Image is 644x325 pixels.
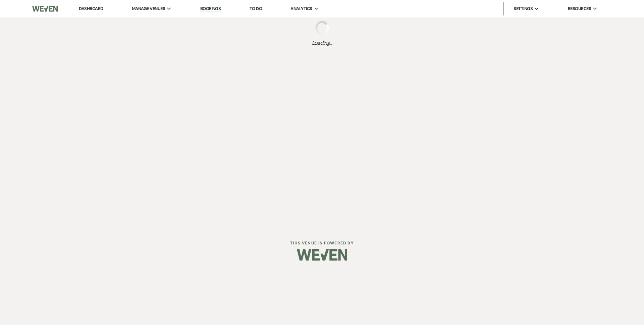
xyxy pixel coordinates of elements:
span: Analytics [290,5,312,12]
span: Settings [514,5,533,12]
a: Dashboard [79,6,103,11]
span: Manage Venues [132,5,165,12]
span: Loading... [312,39,332,47]
a: Bookings [200,6,221,12]
a: To Do [250,6,262,11]
img: Weven Logo [297,243,347,267]
span: Resources [568,5,591,12]
img: loading spinner [315,21,329,34]
img: Weven Logo [32,2,58,16]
